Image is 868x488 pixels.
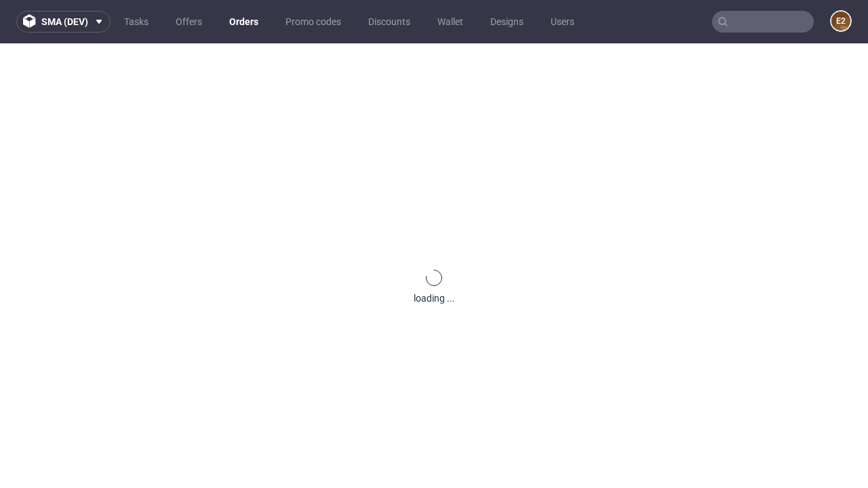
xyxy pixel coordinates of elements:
div: loading ... [414,291,455,305]
a: Discounts [360,11,418,33]
a: Tasks [116,11,157,33]
figcaption: e2 [831,12,850,30]
a: Wallet [429,11,471,33]
a: Offers [167,11,210,33]
a: Designs [482,11,532,33]
a: Orders [221,11,267,33]
a: Users [542,11,583,33]
span: sma (dev) [41,17,88,26]
button: sma (dev) [16,11,111,33]
a: Promo codes [277,11,349,33]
